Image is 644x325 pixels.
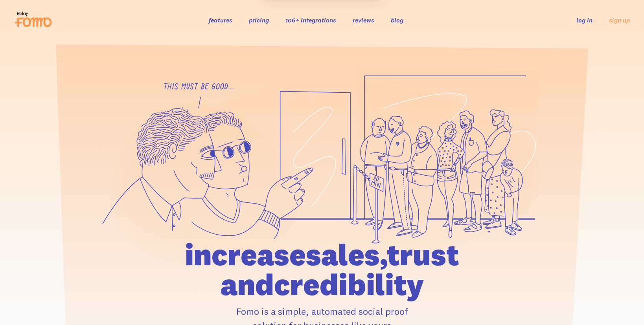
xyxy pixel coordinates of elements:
[609,16,630,24] a: sign up
[209,16,232,24] a: features
[285,16,336,24] a: 106+ integrations
[576,16,592,24] a: log in
[140,240,504,299] h1: increase sales, trust and credibility
[249,16,269,24] a: pricing
[353,16,374,24] a: reviews
[391,16,403,24] a: blog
